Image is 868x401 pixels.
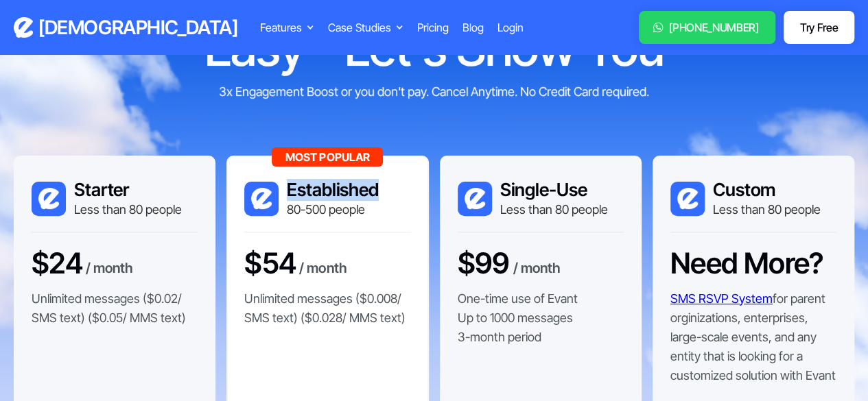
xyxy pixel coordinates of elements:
[244,289,410,328] p: Unlimited messages ($0.008/ SMS text) ($0.028/ MMS text)
[500,179,608,201] h3: Single-Use
[670,246,823,280] h3: Need More?
[32,246,82,280] h3: $24
[713,201,821,218] div: Less than 80 people
[784,11,854,44] a: Try Free
[497,19,523,36] a: Login
[177,82,692,101] div: 3x Engagement Boost or you don't pay. Cancel Anytime. No Credit Card required.
[513,258,561,281] div: / month
[670,289,836,385] p: for parent orginizations, enterprises, large-scale events, and any entity that is looking for a c...
[327,19,390,36] div: Case Studies
[670,291,773,306] a: SMS RSVP System
[500,201,608,218] div: Less than 80 people
[287,179,379,201] h3: Established
[299,258,347,281] div: / month
[417,19,448,36] a: Pricing
[639,11,775,44] a: [PHONE_NUMBER]
[38,16,237,40] h3: [DEMOGRAPHIC_DATA]
[287,201,379,218] div: 80-500 people
[458,246,510,280] h3: $99
[462,19,483,36] a: Blog
[86,258,133,281] div: / month
[713,179,821,201] h3: Custom
[259,19,301,36] div: Features
[669,19,759,36] div: [PHONE_NUMBER]
[244,246,296,280] h3: $54
[74,201,182,218] div: Less than 80 people
[458,289,578,347] p: One-time use of Evant Up to 1000 messages 3-month period
[272,147,383,167] div: Most Popular
[14,16,237,40] a: home
[74,179,182,201] h3: Starter
[327,19,403,36] div: Case Studies
[259,19,314,36] div: Features
[32,289,198,328] p: Unlimited messages ($0.02/ SMS text) ($0.05/ MMS text)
